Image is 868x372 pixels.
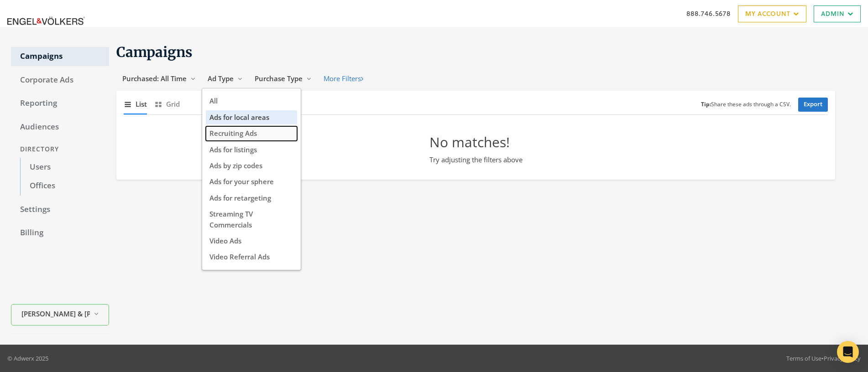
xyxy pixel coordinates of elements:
a: Reporting [11,94,109,113]
span: Video Ads [209,236,241,245]
a: Billing [11,223,109,243]
button: Ads by zip codes [206,159,297,173]
h2: No matches! [429,133,523,151]
span: Video Referral Ads [209,252,270,261]
button: Grid [154,94,180,114]
p: © Adwerx 2025 [7,354,48,363]
p: Try adjusting the filters above [429,155,523,165]
button: Video Referral Ads [206,250,297,264]
a: Campaigns [11,47,109,66]
span: Purchase Type [255,74,303,83]
span: Ads by zip codes [209,161,262,170]
button: Recruiting Ads [206,126,297,140]
span: Ads for local areas [209,113,269,122]
div: • [786,354,861,363]
button: Ads for local areas [206,110,297,124]
a: Corporate Ads [11,71,109,90]
button: Purchase Type [249,70,318,87]
span: All [209,96,218,105]
button: [PERSON_NAME] & [PERSON_NAME] Gulf Shores [11,304,109,325]
a: Settings [11,200,109,219]
b: Tip: [701,100,711,108]
button: Ad Type [202,70,249,87]
a: Offices [20,176,109,196]
div: Open Intercom Messenger [837,341,859,363]
a: 888.746.5678 [686,9,731,18]
a: Admin [814,5,861,22]
div: Directory [11,141,109,158]
button: Ads for your sphere [206,175,297,189]
span: Ads for retargeting [209,193,271,202]
div: Ad Type [202,88,301,270]
button: List [124,94,147,114]
span: Ad Type [208,74,234,83]
button: All [206,94,297,108]
a: Terms of Use [786,354,821,362]
span: Ads for listings [209,145,257,154]
span: Grid [166,99,180,109]
button: More Filters [318,70,369,87]
img: Adwerx [7,2,85,25]
a: Audiences [11,118,109,137]
small: Share these ads through a CSV. [701,100,791,109]
span: Ads for your sphere [209,177,274,186]
button: Purchased: All Time [116,70,202,87]
a: Privacy Policy [824,354,861,362]
span: [PERSON_NAME] & [PERSON_NAME] Gulf Shores [21,309,90,319]
button: Ads for retargeting [206,191,297,205]
span: Purchased: All Time [122,74,187,83]
span: List [136,99,147,109]
a: Users [20,158,109,177]
span: Streaming TV Commercials [209,209,253,229]
span: Campaigns [116,43,193,61]
button: Streaming TV Commercials [206,207,297,232]
a: My Account [738,5,806,22]
span: Recruiting Ads [209,129,257,138]
a: Export [798,98,828,112]
button: Video Ads [206,234,297,248]
button: Ads for listings [206,143,297,157]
